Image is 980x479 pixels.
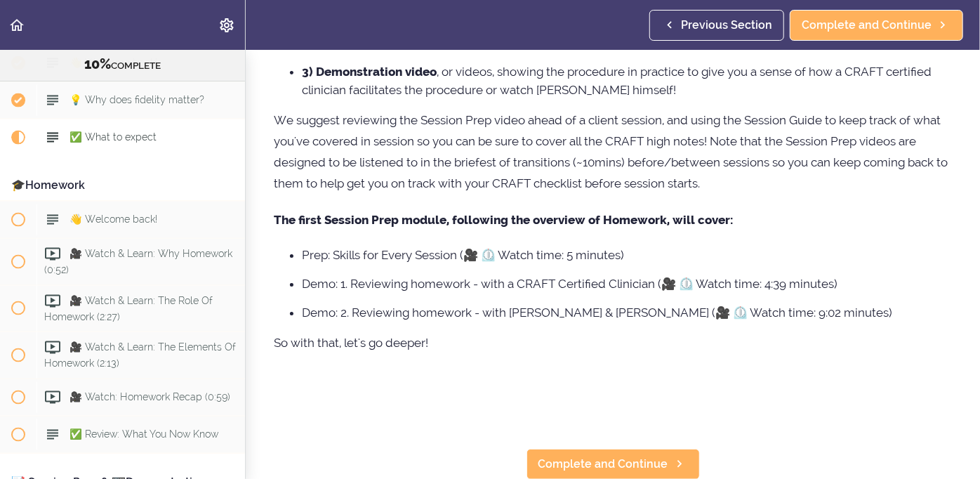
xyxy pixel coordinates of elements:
a: Previous Section [649,10,784,41]
svg: Settings Menu [218,17,235,34]
p: We suggest reviewing the Session Prep video ahead of a client session, and using the Session Guid... [274,110,952,194]
span: ✅ What to expect [69,131,157,143]
strong: 3) Demonstration video [302,65,437,79]
a: Complete and Continue [790,10,963,41]
strong: The first Session Prep module, following the overview of Homework, will cover: [274,213,733,227]
li: , or videos, showing the procedure in practice to give you a sense of how a CRAFT certified clini... [302,63,952,99]
li: Prep: Skills for Every Session (🎥 ⏲️ Watch time: 5 minutes) [302,246,952,264]
span: 🎥 Watch & Learn: Why Homework (0:52) [44,248,232,275]
span: 💡 Why does fidelity matter? [69,94,204,105]
svg: Back to course curriculum [8,17,25,34]
span: 🎥 Watch & Learn: The Elements Of Homework (2:13) [44,342,236,369]
li: Demo: 1. Reviewing homework - with a CRAFT Certified Clinician (🎥 ⏲️ Watch time: 4:39 minutes) [302,275,952,293]
span: Complete and Continue [538,456,668,473]
span: 🎥 Watch & Learn: The Role Of Homework (2:27) [44,295,213,322]
span: 🎥 Watch: Homework Recap (0:59) [69,392,230,403]
p: So with that, let's go deeper! [274,332,952,353]
span: 👋 Welcome back! [69,214,157,225]
span: 10% [84,55,111,72]
span: Complete and Continue [802,17,932,34]
div: COMPLETE [18,55,227,74]
span: Previous Section [681,17,772,34]
span: ✅ Review: What You Now Know [69,429,218,440]
li: Demo: 2. Reviewing homework - with [PERSON_NAME] & [PERSON_NAME] (🎥 ⏲️ Watch time: 9:02 minutes) [302,303,952,322]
